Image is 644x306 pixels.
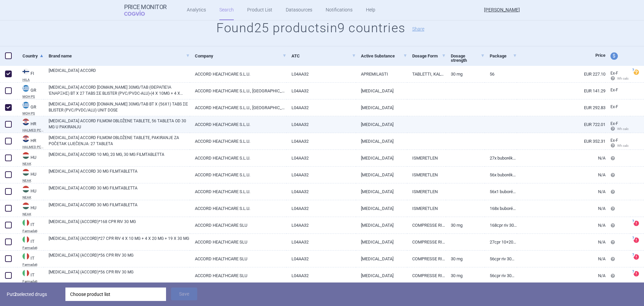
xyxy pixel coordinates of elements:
a: 168CPR RIV 30MG [485,217,517,233]
a: ACCORD HEALTHCARE SLU [190,217,286,233]
a: Ex-F [605,85,630,95]
span: ? [631,68,635,72]
a: [MEDICAL_DATA] ACCORD FILMOM OBLOŽENE TABLETE, PAKIRANJE ZA POČETAK LIJEČENJA: 27 TABLETA [49,135,190,147]
a: EUR 352.31 [517,133,605,149]
a: ACCORD HEALTHCARE S.L.U. [190,150,286,166]
a: APREMILASTI [356,66,408,82]
img: Italy [22,270,29,276]
img: Greece [22,85,29,92]
a: [MEDICAL_DATA] ACCORD 30 MG FILMTABLETTA [49,202,190,214]
img: Hungary [22,152,29,159]
a: Country [22,48,44,64]
a: ITITFarmadati [17,269,44,283]
a: [MEDICAL_DATA] ACCORD [DOMAIN_NAME] 30MG/TAB (ΘΕΡΑΠΕΊΑ ΈΝΑΡΞΗΣ) BT X 27 TABS ΣΕ BLISTER (PVC/PVDC... [49,84,190,96]
a: [MEDICAL_DATA] [356,150,408,166]
a: COMPRESSE RIVESTITE [407,234,446,250]
a: EUR 292.83 [517,99,605,116]
a: Company [195,48,286,64]
a: [MEDICAL_DATA] [356,83,408,99]
a: [MEDICAL_DATA] (ACCORD)*168 CPR RIV 30 MG [49,219,190,231]
a: 30 mg [446,66,484,82]
a: L04AA32 [286,83,356,99]
img: Greece [22,102,29,108]
a: COMPRESSE RIVESTITE [407,251,446,267]
abbr: NEAK — PUPHA database published by the National Health Insurance Fund of Hungary. [22,179,44,182]
button: Share [412,27,424,31]
a: ACCORD HEALTHCARE SLU [190,267,286,284]
a: 168x buborékcsomagolásban (pvc/pvdc/alu), (3 × 56) tabletta (gyűjtőcsomagolás) [485,200,517,217]
a: ISMERETLEN [407,183,446,200]
a: EUR 722.01 [517,116,605,133]
a: ACCORD HEALTHCARE S.L.U., [GEOGRAPHIC_DATA] [190,83,286,99]
a: Active Substance [361,48,408,64]
a: ACCORD HEALTHCARE S.L.U. [190,66,286,82]
a: 30 mg [446,217,484,233]
a: L04AA32 [286,99,356,116]
a: ACCORD HEALTHCARE S.L.U. [190,167,286,183]
a: L04AA32 [286,251,356,267]
span: Wh calc [610,77,629,80]
img: Croatia [22,135,29,142]
span: ? [631,253,635,257]
a: Ex-F Wh calc [605,136,630,151]
a: Ex-F Wh calc [605,69,630,84]
a: COMPRESSE RIVESTITE [407,267,446,284]
a: L04AA32 [286,200,356,217]
a: [MEDICAL_DATA] ACCORD 30 MG FILMTABLETTA [49,185,190,197]
a: L04AA32 [286,217,356,233]
span: Ex-factory price [610,121,618,126]
abbr: HALMED PCL SUMMARY — List of medicines with an established maximum wholesale price published by t... [22,129,44,132]
a: 56CPR RIV 30MG [485,251,517,267]
a: ACCORD HEALTHCARE S.L.U. [190,116,286,133]
abbr: Farmadati — Online database developed by Farmadati Italia S.r.l., Italia. [22,263,44,266]
span: Wh calc [610,144,629,147]
a: HUHUNEAK [17,185,44,199]
abbr: Farmadati — Online database developed by Farmadati Italia S.r.l., Italia. [22,280,44,283]
div: Choose product list [70,288,161,301]
a: ITITFarmadati [17,235,44,250]
a: EUR 227.10 [517,66,605,82]
a: GRGRMOH PS [17,84,44,98]
img: Italy [22,236,29,243]
a: ACCORD HEALTHCARE S.L.U. [190,133,286,149]
a: 56x1 buborékcsomagolásban (pvc/pvdc/alu) [485,183,517,200]
a: 56CPR RIV 30MG [485,267,517,284]
a: [MEDICAL_DATA] ACCORD [DOMAIN_NAME] 30MG/TAB BT X (56X1) TABS ΣΕ BLISTER (PVC/PVDC/ALU) UNIT DOSE [49,101,190,113]
a: [MEDICAL_DATA] (ACCORD)*27 CPR RIV 4 X 10 MG + 4 X 20 MG + 19 X 30 MG [49,235,190,248]
a: N/A [517,217,605,233]
a: [MEDICAL_DATA] ACCORD FILMOM OBLOŽENE TABLETE, 56 TABLETA OD 30 MG U PAKIRANJU [49,118,190,130]
a: HRHRHALMED PCL SUMMARY [17,118,44,132]
img: Croatia [22,119,29,125]
a: Brand name [49,48,190,64]
div: Choose product list [65,288,166,301]
a: L04AA32 [286,234,356,250]
a: N/A [517,183,605,200]
a: [MEDICAL_DATA] [356,116,408,133]
span: ? [631,236,635,240]
a: Ex-F Wh calc [605,119,630,134]
a: [MEDICAL_DATA] [356,133,408,149]
a: [MEDICAL_DATA] [356,251,408,267]
a: 27x buborékcsomagolásban (pvc/pvdc/alu) kezdőcsomag: (4 × 10 mg + 4 × 20 mg + 19 × 30 mg) [485,150,517,166]
a: 30 mg [446,267,484,284]
abbr: HALMED PCL SUMMARY — List of medicines with an established maximum wholesale price published by t... [22,145,44,149]
a: EUR 141.29 [517,83,605,99]
a: Price MonitorCOGVIO [124,4,167,16]
a: ? [634,70,642,75]
a: L04AA32 [286,150,356,166]
abbr: Farmadati — Online database developed by Farmadati Italia S.r.l., Italia. [22,229,44,233]
a: ACCORD HEALTHCARE S.L.U. [190,183,286,200]
a: [MEDICAL_DATA] [356,167,408,183]
a: [MEDICAL_DATA] [356,217,408,233]
a: COMPRESSE RIVESTITE [407,217,446,233]
a: ACCORD HEALTHCARE S.L.U. [190,200,286,217]
a: [MEDICAL_DATA] (ACCORD)*56 CPR RIV 30 MG [49,269,190,281]
a: ACCORD HEALTHCARE SLU [190,251,286,267]
abbr: MOH PS — List of medicinal products published by the Ministry of Health, Greece. [22,95,44,98]
a: HUHUNEAK [17,151,44,166]
abbr: NEAK — PUPHA database published by the National Health Insurance Fund of Hungary. [22,162,44,166]
a: ? [634,237,642,243]
span: ? [631,270,635,274]
span: ? [631,219,635,223]
a: ISMERETLEN [407,150,446,166]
